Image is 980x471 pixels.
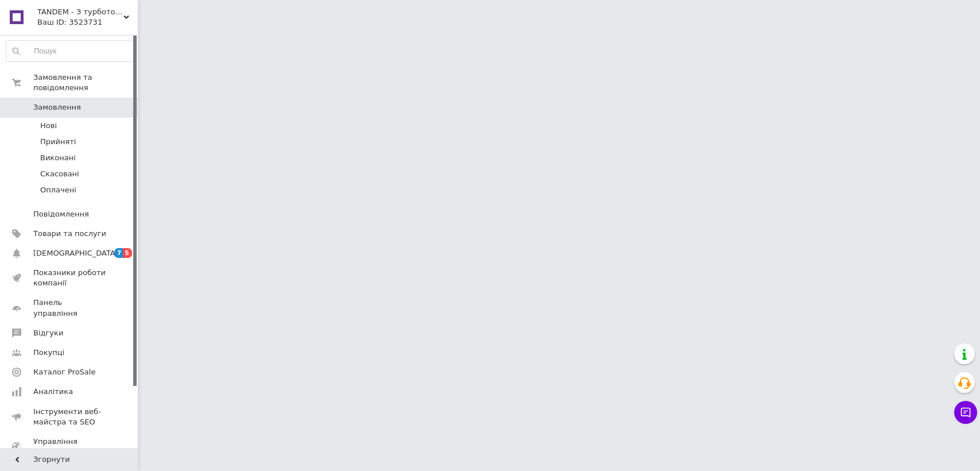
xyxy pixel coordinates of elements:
span: [DEMOGRAPHIC_DATA] [33,248,118,258]
span: Панель управління [33,298,106,318]
span: 5 [123,248,132,258]
span: 7 [114,248,123,258]
span: Замовлення [33,102,81,113]
span: Виконані [40,153,76,163]
span: Управління сайтом [33,437,106,457]
span: Скасовані [40,169,79,179]
span: Показники роботи компанії [33,268,106,288]
span: TANDEM - З турботою про Вас та ваших клієнтів [37,7,123,17]
span: Каталог ProSale [33,367,95,377]
span: Замовлення та повідомлення [33,72,138,93]
span: Аналітика [33,387,73,397]
span: Оплачені [40,185,76,195]
div: Ваш ID: 3523731 [37,17,138,28]
span: Нові [40,121,57,131]
span: Покупці [33,348,64,358]
span: Відгуки [33,328,63,338]
span: Повідомлення [33,209,89,219]
input: Пошук [6,41,134,61]
span: Інструменти веб-майстра та SEO [33,407,106,427]
button: Чат з покупцем [954,401,977,424]
span: Прийняті [40,137,76,147]
span: Товари та послуги [33,229,106,239]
